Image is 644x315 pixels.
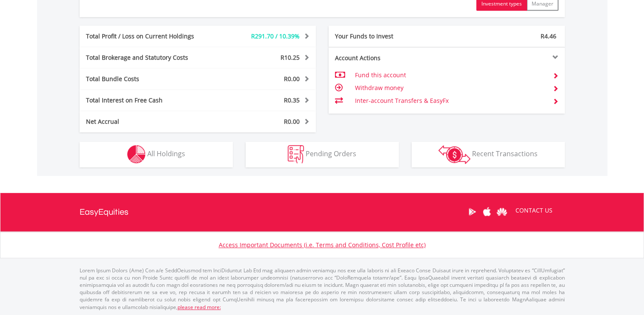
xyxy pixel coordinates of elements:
span: R0.35 [284,96,300,104]
a: EasyEquities [80,193,129,231]
a: Apple [480,198,495,225]
td: Withdraw money [355,82,546,94]
div: Total Profit / Loss on Current Holdings [80,32,218,41]
div: Your Funds to Invest [329,32,447,41]
img: holdings-wht.png [127,145,146,163]
a: CONTACT US [509,198,558,222]
span: Recent Transactions [472,149,538,158]
div: Net Accrual [80,117,218,126]
button: All Holdings [80,142,233,167]
div: Total Brokerage and Statutory Costs [80,53,218,62]
td: Inter-account Transfers & EasyFx [355,94,546,107]
img: pending_instructions-wht.png [288,145,304,163]
div: Account Actions [329,54,447,62]
span: Pending Orders [306,149,356,158]
div: Total Bundle Costs [80,75,218,83]
img: transactions-zar-wht.png [438,145,470,164]
a: please read more: [177,303,221,311]
a: Access Important Documents (i.e. Terms and Conditions, Cost Profile etc) [219,241,426,249]
td: Fund this account [355,69,546,82]
div: Total Interest on Free Cash [80,96,218,105]
span: R10.25 [280,53,300,61]
p: Lorem Ipsum Dolors (Ame) Con a/e SeddOeiusmod tem InciDiduntut Lab Etd mag aliquaen admin veniamq... [80,267,565,311]
button: Pending Orders [246,142,399,167]
a: Google Play [465,198,480,225]
span: R0.00 [284,117,300,125]
span: R291.70 / 10.39% [251,32,300,40]
span: All Holdings [147,149,185,158]
span: R0.00 [284,75,300,83]
button: Recent Transactions [412,142,565,167]
span: R4.46 [541,32,556,40]
a: Huawei [495,198,509,225]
